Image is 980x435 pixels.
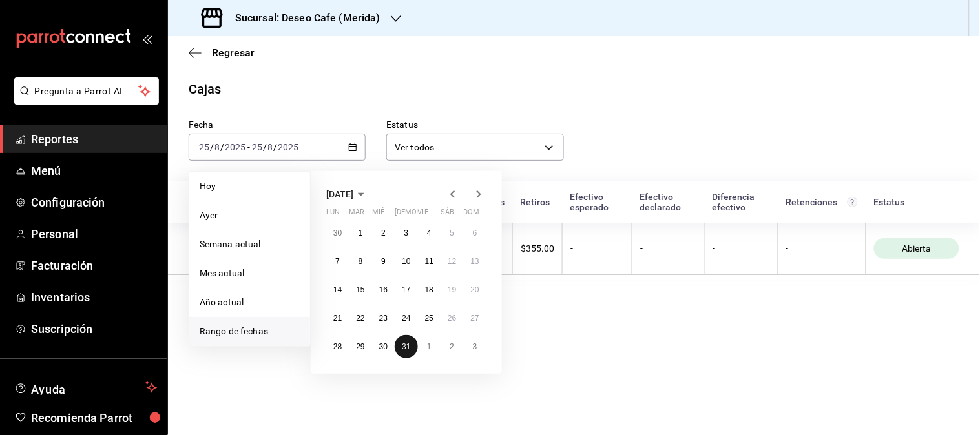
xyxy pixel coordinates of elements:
abbr: jueves [395,208,471,221]
abbr: miércoles [372,208,384,221]
button: 22 de julio de 2025 [349,307,371,330]
input: -- [251,142,263,152]
button: 3 de agosto de 2025 [464,335,486,358]
abbr: 3 de agosto de 2025 [473,342,477,351]
span: Configuración [31,194,157,211]
input: -- [267,142,274,152]
div: Ver todos [386,134,563,161]
abbr: 30 de junio de 2025 [333,228,342,238]
span: Semana actual [200,238,300,251]
span: / [220,142,224,152]
button: 21 de julio de 2025 [326,307,349,330]
span: Abierta [897,243,936,254]
button: 7 de julio de 2025 [326,250,349,273]
abbr: 4 de julio de 2025 [427,228,432,238]
button: 10 de julio de 2025 [395,250,417,273]
div: Cajas [189,79,222,99]
button: 2 de julio de 2025 [372,221,395,245]
abbr: 21 de julio de 2025 [333,314,342,323]
button: 30 de junio de 2025 [326,221,349,245]
span: - [247,142,250,152]
button: 9 de julio de 2025 [372,250,395,273]
abbr: viernes [418,208,428,221]
abbr: 22 de julio de 2025 [356,314,364,323]
span: Regresar [212,46,255,59]
button: 28 de julio de 2025 [326,335,349,358]
abbr: 16 de julio de 2025 [379,285,388,294]
button: 27 de julio de 2025 [464,307,486,330]
button: 31 de julio de 2025 [395,335,417,358]
abbr: 30 de julio de 2025 [379,342,388,351]
div: Efectivo esperado [570,192,625,212]
button: 16 de julio de 2025 [372,278,395,301]
button: Pregunta a Parrot AI [14,77,159,105]
abbr: 1 de julio de 2025 [359,228,363,238]
h3: Sucursal: Deseo Cafe (Merida) [225,10,381,26]
span: Ayer [200,208,300,222]
span: Hoy [200,179,300,193]
abbr: 28 de julio de 2025 [333,342,342,351]
span: Pregunta a Parrot AI [35,85,139,98]
button: 1 de agosto de 2025 [418,335,441,358]
abbr: 14 de julio de 2025 [333,285,342,294]
label: Fecha [189,121,366,130]
span: Facturación [31,257,157,274]
input: ---- [224,142,246,152]
button: Regresar [189,46,255,59]
button: 19 de julio de 2025 [441,278,463,301]
button: 15 de julio de 2025 [349,278,371,301]
span: Ayuda [31,379,140,395]
abbr: 5 de julio de 2025 [450,228,454,238]
button: 13 de julio de 2025 [464,250,486,273]
abbr: 15 de julio de 2025 [356,285,364,294]
svg: Total de retenciones de propinas registradas [848,197,858,207]
span: / [210,142,214,152]
div: Estatus [873,197,959,207]
input: ---- [278,142,300,152]
abbr: 11 de julio de 2025 [425,257,433,266]
abbr: 18 de julio de 2025 [425,285,433,294]
div: Retenciones [786,197,858,207]
abbr: martes [349,208,364,221]
button: 11 de julio de 2025 [418,250,441,273]
abbr: 24 de julio de 2025 [402,314,410,323]
span: [DATE] [326,189,353,199]
button: 8 de julio de 2025 [349,250,371,273]
abbr: 26 de julio de 2025 [448,314,456,323]
span: Inventarios [31,288,157,306]
abbr: 27 de julio de 2025 [471,314,479,323]
span: Personal [31,225,157,243]
span: / [263,142,267,152]
span: / [274,142,278,152]
button: 4 de julio de 2025 [418,221,441,245]
div: - [786,243,858,254]
abbr: 29 de julio de 2025 [356,342,364,351]
div: - [640,243,696,254]
span: Reportes [31,130,157,148]
abbr: 12 de julio de 2025 [448,257,456,266]
div: - [713,243,770,254]
abbr: 23 de julio de 2025 [379,314,388,323]
button: 3 de julio de 2025 [395,221,417,245]
abbr: 6 de julio de 2025 [473,228,477,238]
span: Rango de fechas [200,325,300,338]
abbr: 8 de julio de 2025 [359,257,363,266]
button: 17 de julio de 2025 [395,278,417,301]
abbr: 17 de julio de 2025 [402,285,410,294]
span: Recomienda Parrot [31,409,157,427]
abbr: lunes [326,208,340,221]
button: 24 de julio de 2025 [395,307,417,330]
button: [DATE] [326,187,369,202]
abbr: 7 de julio de 2025 [335,257,340,266]
div: - [570,243,624,254]
abbr: 10 de julio de 2025 [402,257,410,266]
button: 20 de julio de 2025 [464,278,486,301]
abbr: 9 de julio de 2025 [381,257,386,266]
abbr: sábado [441,208,454,221]
button: open_drawer_menu [142,34,152,44]
abbr: 19 de julio de 2025 [448,285,456,294]
abbr: 20 de julio de 2025 [471,285,479,294]
button: 5 de julio de 2025 [441,221,463,245]
abbr: 2 de julio de 2025 [381,228,386,238]
button: 14 de julio de 2025 [326,278,349,301]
